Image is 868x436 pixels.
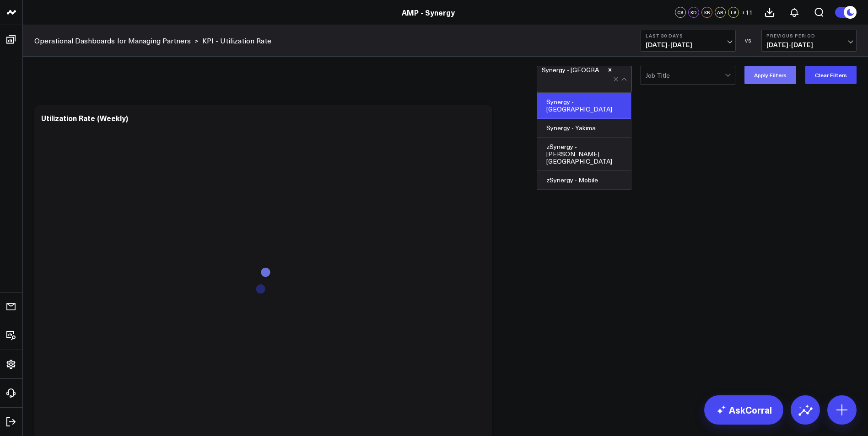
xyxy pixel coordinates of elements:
[701,7,712,18] div: KR
[761,30,857,52] button: Previous Period[DATE]-[DATE]
[34,36,199,46] div: >
[402,7,455,17] a: AMP - Synergy
[542,66,607,74] div: Synergy - [GEOGRAPHIC_DATA]
[646,41,731,48] span: [DATE] - [DATE]
[766,33,852,38] b: Previous Period
[740,38,757,43] div: VS
[728,7,739,18] div: LS
[537,119,631,138] div: Synergy - Yakima
[641,30,736,52] button: Last 30 Days[DATE]-[DATE]
[41,113,128,123] div: Utilization Rate (Weekly)
[744,66,796,84] button: Apply Filters
[741,7,753,18] button: +11
[741,9,753,16] span: + 11
[715,7,726,18] div: AR
[537,93,631,119] div: Synergy - [GEOGRAPHIC_DATA]
[34,36,191,46] a: Operational Dashboards for Managing Partners
[704,395,783,425] a: AskCorral
[537,138,631,171] div: zSynergy - [PERSON_NAME][GEOGRAPHIC_DATA]
[202,36,271,46] a: KPI - Utilization Rate
[805,66,857,84] button: Clear Filters
[675,7,686,18] div: CS
[607,66,613,74] div: Remove Synergy - Kennewick
[646,33,731,38] b: Last 30 Days
[537,171,631,189] div: zSynergy - Mobile
[766,41,852,48] span: [DATE] - [DATE]
[688,7,699,18] div: KD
